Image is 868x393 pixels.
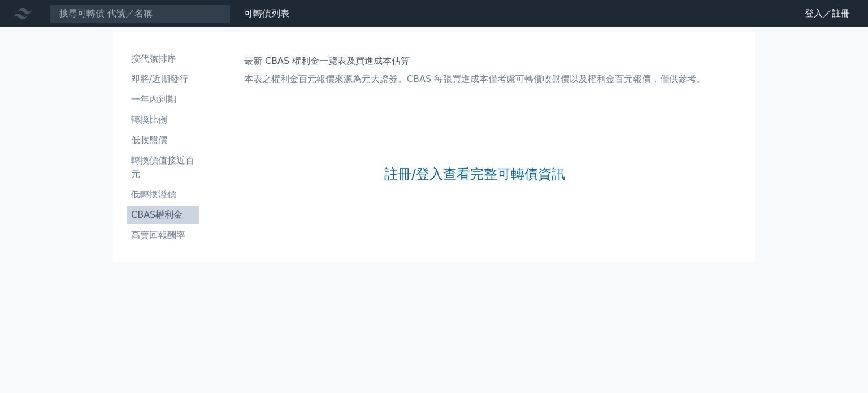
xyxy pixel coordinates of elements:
[127,185,199,204] a: 低轉換溢價
[244,72,705,86] p: 本表之權利金百元報價來源為元大證券。CBAS 每張買進成本僅考慮可轉債收盤價以及權利金百元報價，僅供參考。
[127,226,199,244] a: 高賣回報酬率
[127,228,199,242] li: 高賣回報酬率
[127,206,199,224] a: CBAS權利金
[127,90,199,109] a: 一年內到期
[127,72,199,86] li: 即將/近期發行
[127,113,199,127] li: 轉換比例
[127,133,199,147] li: 低收盤價
[796,5,859,23] a: 登入／註冊
[244,8,289,19] a: 可轉債列表
[127,131,199,149] a: 低收盤價
[127,188,199,201] li: 低轉換溢價
[127,70,199,88] a: 即將/近期發行
[384,165,565,183] a: 註冊/登入查看完整可轉債資訊
[127,50,199,68] a: 按代號排序
[127,93,199,106] li: 一年內到期
[127,208,199,222] li: CBAS權利金
[127,52,199,66] li: 按代號排序
[244,54,705,68] h1: 最新 CBAS 權利金一覽表及買進成本估算
[127,152,199,183] a: 轉換價值接近百元
[127,111,199,129] a: 轉換比例
[50,4,231,23] input: 搜尋可轉債 代號／名稱
[127,154,199,181] li: 轉換價值接近百元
